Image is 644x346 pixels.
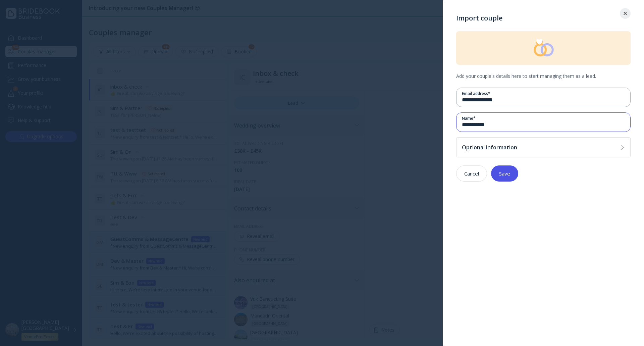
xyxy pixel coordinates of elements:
[462,144,618,151] div: Optional information
[462,91,625,96] div: Email address *
[491,165,518,182] button: Save
[499,171,510,176] div: Save
[456,165,487,182] button: Cancel
[456,13,631,31] div: Import couple
[462,115,625,121] div: Name *
[464,171,479,176] div: Cancel
[456,65,631,88] div: Add your couple's details here to start managing them as a lead.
